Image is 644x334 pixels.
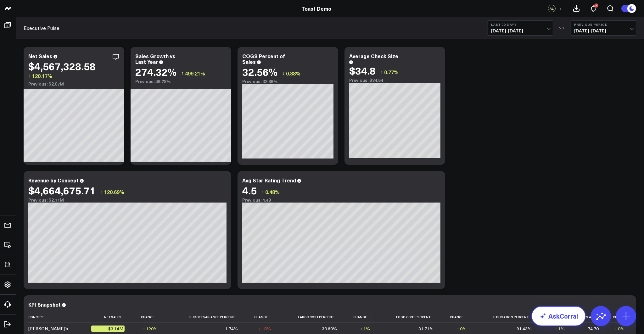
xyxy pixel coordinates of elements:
[143,326,158,332] div: ↑ 120%
[28,312,91,322] th: Concept
[163,312,243,322] th: Budget Variance Percent
[548,5,556,12] div: AL
[556,26,568,30] div: VS
[491,28,550,33] span: [DATE] - [DATE]
[302,5,332,12] a: Toast Demo
[517,326,532,332] div: 91.43%
[343,312,376,322] th: Change
[91,326,125,332] div: $3.14M
[376,312,440,322] th: Food Cost Percent
[384,69,399,75] span: 0.77%
[181,69,184,77] span: ↑
[491,23,550,26] b: Last 90 Days
[2,259,14,270] a: SQL Client
[531,306,586,326] a: AskCorral
[242,53,285,65] div: COGS Percent of Sales
[242,66,277,77] div: 32.56%
[242,79,333,84] div: Previous: 32.85%
[615,326,624,332] div: ↑ 0%
[28,72,31,80] span: ↑
[28,198,227,203] div: Previous: $2.11M
[560,6,563,11] span: +
[28,185,96,196] div: $4,664,675.71
[100,188,103,196] span: ↑
[557,5,565,12] button: +
[32,72,52,79] span: 120.17%
[2,319,14,330] a: Log Out
[130,312,163,322] th: Change
[349,78,440,83] div: Previous: $34.54
[135,79,227,84] div: Previous: 45.78%
[594,3,598,8] div: 2
[242,198,440,203] div: Previous: 4.48
[439,312,472,322] th: Change
[555,326,565,332] div: ↑ 1%
[282,69,285,77] span: ↓
[28,326,68,332] div: [PERSON_NAME]'s
[104,188,124,195] span: 120.69%
[259,326,271,332] div: ↓ 18%
[185,70,205,77] span: 499.21%
[28,301,61,308] div: KPI Snapshot
[349,53,398,59] div: Average Check Size
[588,326,599,332] div: 74.70
[242,177,296,184] div: Avg Star Rating Trend
[135,53,175,65] div: Sales Growth vs Last Year
[571,20,636,36] button: Previous Period[DATE]-[DATE]
[265,188,280,195] span: 0.48%
[24,25,59,31] a: Executive Pulse
[244,312,277,322] th: Change
[28,53,52,59] div: Net Sales
[574,23,633,26] b: Previous Period
[322,326,337,332] div: 30.60%
[242,185,257,196] div: 4.5
[349,65,376,76] div: $34.8
[135,66,176,77] div: 274.32%
[28,81,120,86] div: Previous: $2.07M
[277,312,343,322] th: Labor Cost Percent
[380,68,383,76] span: ↑
[28,177,79,184] div: Revenue by Concept
[28,60,96,72] div: $4,567,328.58
[574,28,633,33] span: [DATE] - [DATE]
[488,20,553,36] button: Last 90 Days[DATE]-[DATE]
[225,326,238,332] div: 1.74%
[286,70,300,77] span: 0.88%
[360,326,370,332] div: ↑ 1%
[472,312,537,322] th: Utilisation Percent
[418,326,434,332] div: 31.71%
[457,326,467,332] div: ↑ 0%
[261,188,264,196] span: ↑
[91,312,130,322] th: Net Sales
